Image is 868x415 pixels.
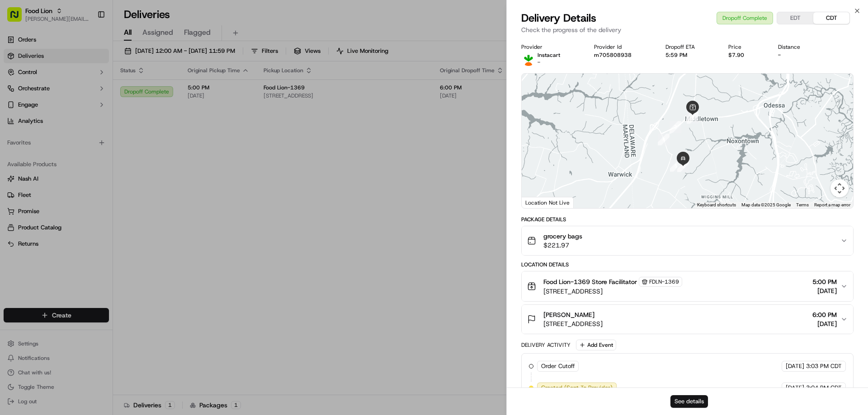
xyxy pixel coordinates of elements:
div: - [778,51,820,59]
span: Map data ©2025 Google [741,202,791,207]
span: Knowledge Base [18,131,69,140]
span: [DATE] [786,362,804,370]
button: EDT [777,12,813,24]
div: Location Details [521,261,854,268]
span: [PERSON_NAME] [543,310,594,319]
div: We're available if you need us! [31,95,114,103]
p: Instacart [538,51,560,59]
button: See details [670,395,708,408]
div: 📗 [9,132,16,139]
a: 💻API Documentation [73,127,149,144]
div: 💻 [76,132,84,139]
button: grocery bags$221.97 [522,226,853,255]
div: 5:59 PM [665,51,714,59]
a: Terms (opens in new tab) [796,202,809,207]
button: CDT [813,12,849,24]
div: Start new chat [31,86,148,95]
span: Pylon [90,153,109,160]
div: $7.90 [728,51,764,59]
span: [STREET_ADDRESS] [543,287,682,296]
a: Report a map error [814,202,850,207]
button: Map camera controls [830,179,849,197]
span: [DATE] [812,319,837,328]
a: 📗Knowledge Base [5,127,73,144]
span: Delivery Details [521,11,596,25]
p: Welcome 👋 [9,36,165,51]
span: $221.97 [543,241,582,250]
div: 4 [658,134,670,145]
div: Provider Id [594,43,651,51]
div: Delivery Activity [521,341,571,349]
span: Order Cutoff [541,362,575,370]
span: API Documentation [85,131,145,140]
img: Google [524,196,554,208]
input: Got a question? Start typing here... [24,58,163,68]
div: Dropoff ETA [665,43,714,51]
img: profile_instacart_ahold_partner.png [521,51,536,66]
span: FDLN-1369 [649,278,679,285]
span: 3:04 PM CDT [806,384,842,392]
span: grocery bags [543,232,582,241]
span: Created (Sent To Provider) [541,384,613,392]
div: 2 [687,112,698,124]
button: Start new chat [154,89,165,100]
div: Price [728,43,764,51]
span: Food Lion-1369 Store Facilitator [543,277,637,286]
span: 3:03 PM CDT [806,362,842,370]
a: Powered byPylon [64,153,109,160]
div: Package Details [521,216,854,223]
button: m705808938 [594,51,632,59]
div: Provider [521,43,580,51]
a: Open this area in Google Maps (opens a new window) [524,196,554,208]
span: 6:00 PM [812,310,837,319]
span: [DATE] [786,384,804,392]
div: 3 [670,121,681,133]
span: [STREET_ADDRESS] [543,319,603,328]
span: - [538,59,540,66]
span: 5:00 PM [812,277,837,286]
img: Nash [9,9,27,27]
div: Distance [778,43,820,51]
button: Food Lion-1369 Store FacilitatorFDLN-1369[STREET_ADDRESS]5:00 PM[DATE] [522,271,853,301]
img: 1736555255976-a54dd68f-1ca7-489b-9aae-adbdc363a1c4 [9,86,25,103]
div: Location Not Live [522,197,574,208]
span: [DATE] [812,286,837,295]
div: 6 [677,160,689,172]
button: Add Event [576,340,616,350]
div: 5 [670,160,682,172]
button: Keyboard shortcuts [697,202,736,208]
button: [PERSON_NAME][STREET_ADDRESS]6:00 PM[DATE] [522,305,853,334]
p: Check the progress of the delivery [521,25,854,34]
